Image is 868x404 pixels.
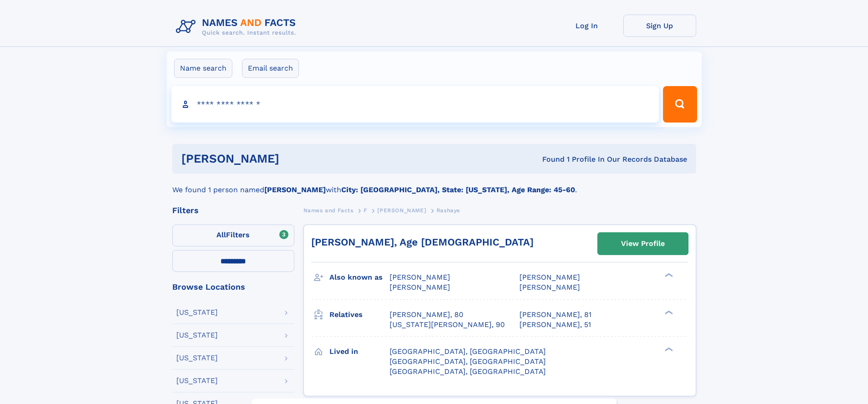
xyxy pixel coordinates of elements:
span: F [364,207,367,214]
h3: Also known as [329,270,390,285]
span: [PERSON_NAME] [390,273,450,281]
label: Filters [172,225,294,246]
span: All [216,230,226,239]
a: [PERSON_NAME], 80 [390,310,463,320]
a: [PERSON_NAME], Age [DEMOGRAPHIC_DATA] [311,236,534,248]
div: View Profile [621,233,665,254]
div: We found 1 person named with . [172,174,696,195]
a: [PERSON_NAME] [377,205,426,216]
img: Logo Names and Facts [172,15,303,39]
span: [PERSON_NAME] [390,283,450,291]
span: [PERSON_NAME] [519,273,580,281]
div: [US_STATE] [176,332,218,339]
div: ❯ [663,346,673,352]
div: [US_STATE] [176,377,218,384]
span: [GEOGRAPHIC_DATA], [GEOGRAPHIC_DATA] [390,367,546,376]
a: [PERSON_NAME], 51 [519,320,591,330]
h1: [PERSON_NAME] [181,153,411,164]
div: [US_STATE] [176,309,218,316]
span: [GEOGRAPHIC_DATA], [GEOGRAPHIC_DATA] [390,347,546,356]
b: [PERSON_NAME] [264,185,326,194]
label: Email search [242,59,299,78]
div: Filters [172,206,294,215]
h3: Lived in [329,344,390,359]
div: ❯ [663,309,673,315]
input: search input [171,86,659,123]
div: [US_STATE] [176,354,218,362]
div: Browse Locations [172,283,294,291]
div: Found 1 Profile In Our Records Database [411,154,687,164]
a: Sign Up [623,15,696,37]
a: View Profile [598,233,688,255]
span: Rashaye [437,207,460,214]
a: [US_STATE][PERSON_NAME], 90 [390,320,505,330]
h3: Relatives [329,307,390,322]
a: [PERSON_NAME], 81 [519,310,591,320]
div: ❯ [663,272,673,278]
label: Name search [174,59,232,78]
a: Names and Facts [303,205,354,216]
a: F [364,205,367,216]
span: [PERSON_NAME] [519,283,580,291]
b: City: [GEOGRAPHIC_DATA], State: [US_STATE], Age Range: 45-60 [341,185,575,194]
span: [GEOGRAPHIC_DATA], [GEOGRAPHIC_DATA] [390,357,546,366]
span: [PERSON_NAME] [377,207,426,214]
button: Search Button [663,86,697,123]
a: Log In [550,15,623,37]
